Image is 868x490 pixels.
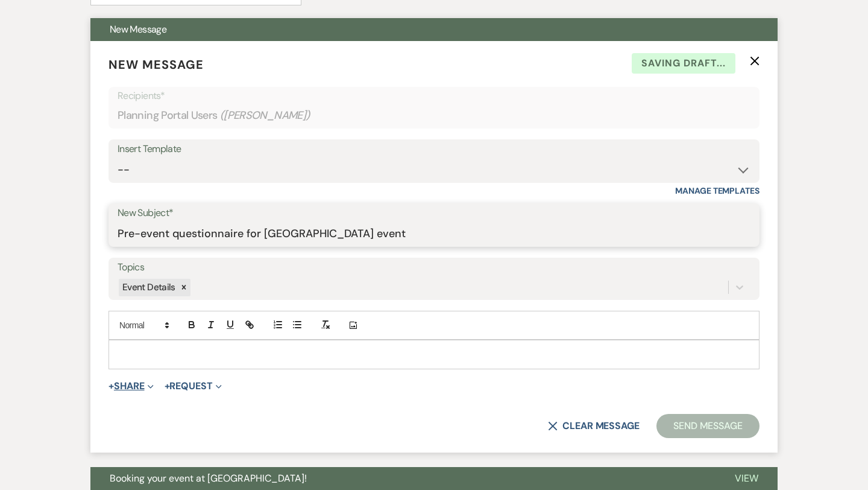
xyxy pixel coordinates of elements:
div: Insert Template [118,141,750,158]
a: Manage Templates [675,185,759,196]
p: Recipients* [118,88,750,104]
label: New Subject* [118,205,750,222]
button: Share [108,381,154,391]
label: Topics [118,259,750,276]
button: Send Message [656,414,759,438]
button: Request [165,381,222,391]
button: Clear message [548,421,640,431]
span: ( [PERSON_NAME] ) [220,107,310,124]
button: Booking your event at [GEOGRAPHIC_DATA]! [90,467,715,490]
button: View [715,467,778,490]
span: + [108,381,114,391]
span: New Message [110,23,166,36]
div: Planning Portal Users [118,104,750,127]
div: Event Details [119,279,177,296]
span: New Message [108,57,204,72]
span: Booking your event at [GEOGRAPHIC_DATA]! [110,472,307,485]
span: View [735,472,758,485]
span: Saving draft... [632,53,735,74]
span: + [165,381,170,391]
